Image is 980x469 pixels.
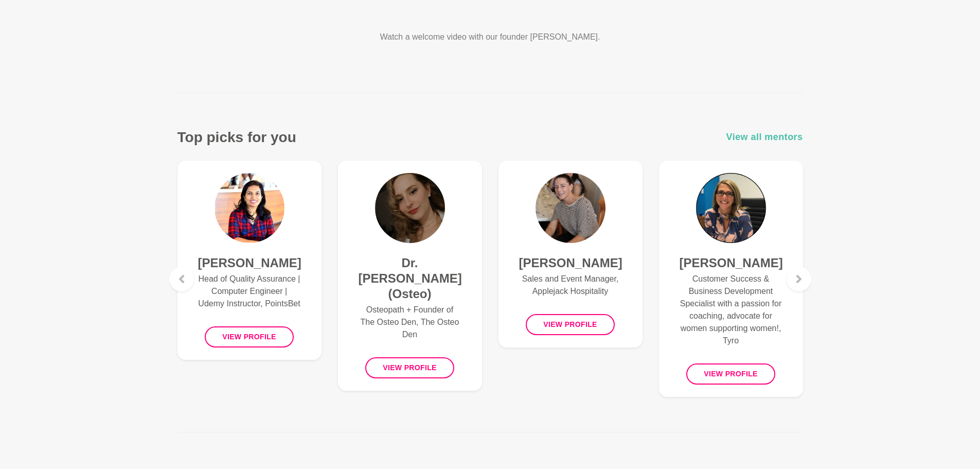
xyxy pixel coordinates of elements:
[519,255,622,271] h4: [PERSON_NAME]
[215,173,284,243] img: Diana Philip
[177,128,296,146] h3: Top picks for you
[365,357,454,378] button: View profile
[686,363,775,385] button: View profile
[342,31,638,43] p: Watch a welcome video with our founder [PERSON_NAME].
[536,173,605,243] img: Jane Hacquoil
[338,161,482,391] a: Dr. Anastasiya Ovechkin (Osteo)Dr. [PERSON_NAME] (Osteo)Osteopath + Founder of The Osteo Den, The...
[205,326,294,348] button: View profile
[526,314,615,335] button: View profile
[359,255,461,302] h4: Dr. [PERSON_NAME] (Osteo)
[680,255,782,271] h4: [PERSON_NAME]
[498,161,643,348] a: Jane Hacquoil[PERSON_NAME]Sales and Event Manager, Applejack HospitalityView profile
[696,173,766,243] img: Kate Vertsonis
[198,273,301,310] p: Head of Quality Assurance | Computer Engineer | Udemy Instructor, PointsBet
[198,255,301,271] h4: [PERSON_NAME]
[726,130,803,145] a: View all mentors
[177,161,322,360] a: Diana Philip[PERSON_NAME]Head of Quality Assurance | Computer Engineer | Udemy Instructor, Points...
[659,161,803,397] a: Kate Vertsonis[PERSON_NAME]Customer Success & Business Development Specialist with a passion for ...
[359,304,461,341] p: Osteopath + Founder of The Osteo Den, The Osteo Den
[375,173,445,243] img: Dr. Anastasiya Ovechkin (Osteo)
[680,273,782,347] p: Customer Success & Business Development Specialist with a passion for coaching, advocate for wome...
[519,273,622,298] p: Sales and Event Manager, Applejack Hospitality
